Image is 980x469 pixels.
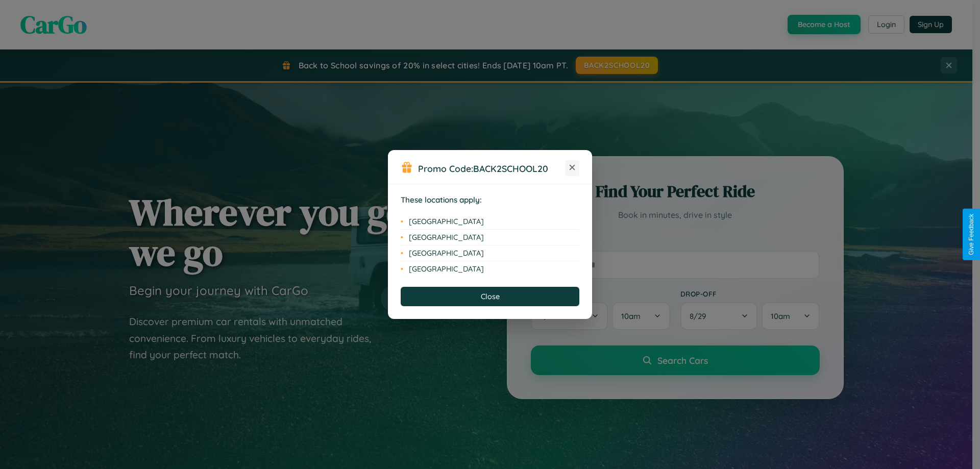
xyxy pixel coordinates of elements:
li: [GEOGRAPHIC_DATA] [401,230,579,245]
li: [GEOGRAPHIC_DATA] [401,245,579,261]
strong: These locations apply: [401,195,482,205]
li: [GEOGRAPHIC_DATA] [401,214,579,230]
h3: Promo Code: [418,163,565,174]
li: [GEOGRAPHIC_DATA] [401,261,579,277]
div: Give Feedback [968,214,975,255]
button: Close [401,287,579,306]
b: BACK2SCHOOL20 [473,163,548,174]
